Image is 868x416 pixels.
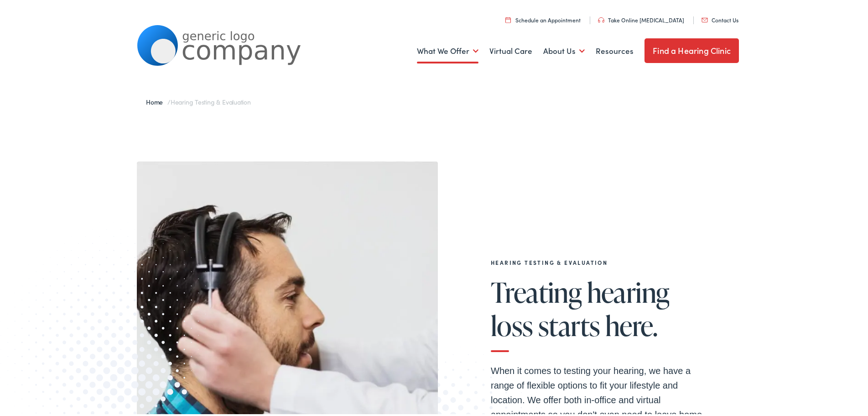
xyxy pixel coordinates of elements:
[598,14,684,22] a: Take Online [MEDICAL_DATA]
[489,32,532,66] a: Virtual Care
[702,16,708,21] img: utility icon
[538,309,600,339] span: starts
[491,309,533,339] span: loss
[505,14,581,22] a: Schedule an Appointment
[605,309,658,339] span: here.
[146,95,167,105] a: Home
[702,14,738,22] a: Contact Us
[171,95,251,105] span: Hearing Testing & Evaluation
[645,37,739,61] a: Find a Hearing Clinic
[417,32,478,66] a: What We Offer
[491,258,710,264] h2: Hearing Testing & Evaluation
[598,16,604,21] img: utility icon
[146,95,251,105] span: /
[543,32,585,66] a: About Us
[491,275,582,305] span: Treating
[596,32,634,66] a: Resources
[505,15,511,21] img: utility icon
[587,275,670,305] span: hearing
